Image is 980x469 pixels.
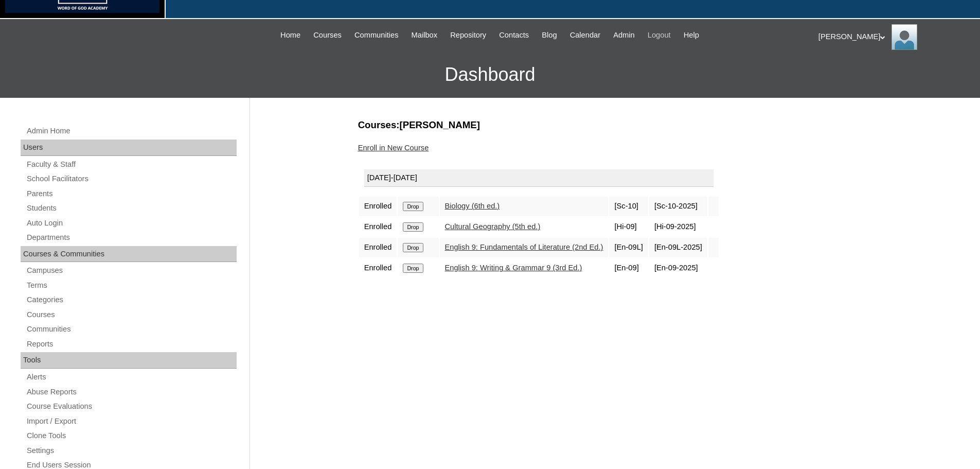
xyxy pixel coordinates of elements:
[313,29,342,41] span: Courses
[445,202,500,210] a: Biology (6th ed.)
[499,29,529,41] span: Contacts
[609,258,648,278] td: [En-09]
[565,29,605,41] a: Calendar
[643,29,676,41] a: Logout
[445,264,582,272] a: English 9: Writing & Grammar 9 (3rd Ed.)
[359,217,397,237] td: Enrolled
[26,323,237,336] a: Communities
[892,24,917,50] img: Cristy Stasny
[26,338,237,351] a: Reports
[570,29,600,41] span: Calendar
[684,29,699,41] span: Help
[21,246,237,263] div: Courses & Communities
[648,29,671,41] span: Logout
[26,202,237,215] a: Students
[649,238,707,257] td: [En-09L-2025]
[609,217,648,237] td: [Hi-09]
[26,279,237,292] a: Terms
[542,29,557,41] span: Blog
[26,172,237,185] a: School Facilitators
[26,264,237,277] a: Campuses
[649,217,707,237] td: [Hi-09-2025]
[354,29,399,41] span: Communities
[26,158,237,171] a: Faculty & Staff
[26,125,237,137] a: Admin Home
[26,371,237,384] a: Alerts
[358,144,429,152] a: Enroll in New Course
[349,29,404,41] a: Communities
[26,293,237,306] a: Categories
[21,352,237,369] div: Tools
[364,169,714,187] div: [DATE]-[DATE]
[26,415,237,428] a: Import / Export
[450,29,486,41] span: Repository
[26,308,237,321] a: Courses
[445,222,541,231] a: Cultural Geography (5th ed.)
[537,29,562,41] a: Blog
[403,264,423,273] input: Drop
[359,258,397,278] td: Enrolled
[275,29,306,41] a: Home
[359,238,397,257] td: Enrolled
[609,238,648,257] td: [En-09L]
[412,29,438,41] span: Mailbox
[608,29,640,41] a: Admin
[359,197,397,216] td: Enrolled
[308,29,347,41] a: Courses
[26,386,237,398] a: Abuse Reports
[21,140,237,156] div: Users
[679,29,704,41] a: Help
[26,444,237,457] a: Settings
[494,29,534,41] a: Contacts
[26,429,237,442] a: Clone Tools
[26,400,237,413] a: Course Evaluations
[818,24,970,50] div: [PERSON_NAME]
[403,222,423,232] input: Drop
[609,197,648,216] td: [Sc-10]
[358,118,867,132] h3: Courses:[PERSON_NAME]
[403,243,423,252] input: Drop
[26,217,237,230] a: Auto Login
[613,29,635,41] span: Admin
[649,197,707,216] td: [Sc-10-2025]
[649,258,707,278] td: [En-09-2025]
[445,243,603,251] a: English 9: Fundamentals of Literature (2nd Ed.)
[280,29,300,41] span: Home
[445,29,491,41] a: Repository
[406,29,443,41] a: Mailbox
[26,231,237,244] a: Departments
[26,187,237,200] a: Parents
[5,51,975,98] h3: Dashboard
[403,202,423,211] input: Drop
